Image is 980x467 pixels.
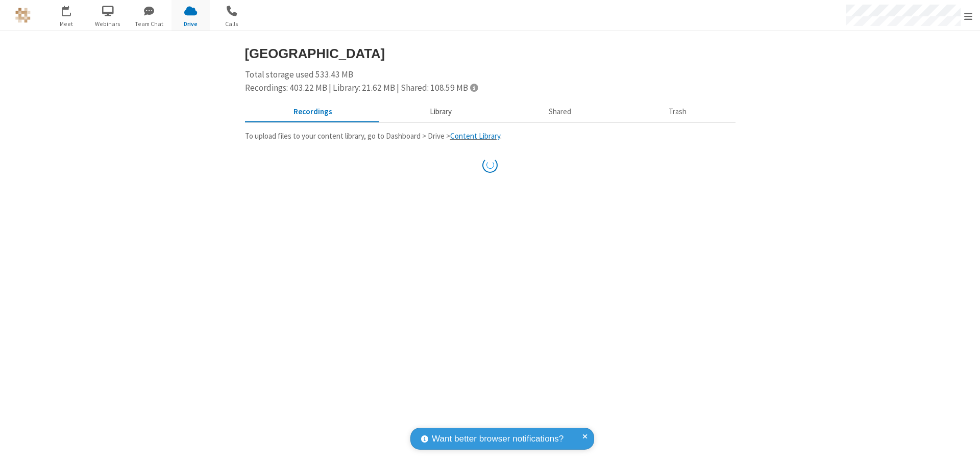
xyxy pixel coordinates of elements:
button: Trash [620,102,736,122]
span: Drive [171,19,210,29]
h3: [GEOGRAPHIC_DATA] [245,46,736,61]
div: 1 [69,6,76,13]
span: Team Chat [130,19,168,29]
span: Calls [213,19,251,29]
span: Want better browser notifications? [432,432,563,446]
div: Recordings: 403.22 MB | Library: 21.62 MB | Shared: 108.59 MB [245,82,736,95]
span: Totals displayed include files that have been moved to the trash. [470,83,478,92]
a: Content Library [450,131,500,141]
span: Webinars [89,19,127,29]
button: Shared during meetings [500,102,620,122]
div: Total storage used 533.43 MB [245,68,736,94]
button: Content library [381,102,500,122]
span: Meet [47,19,86,29]
p: To upload files to your content library, go to Dashboard > Drive > . [245,131,736,142]
button: Recorded meetings [245,102,381,122]
img: QA Selenium DO NOT DELETE OR CHANGE [15,8,31,23]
